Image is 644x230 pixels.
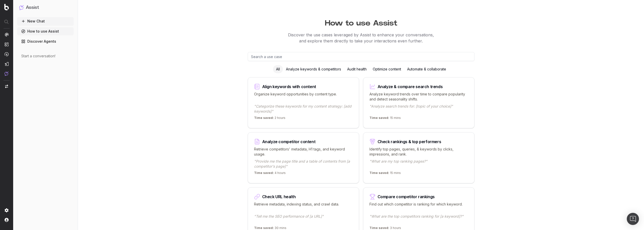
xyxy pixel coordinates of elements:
[5,52,9,56] img: Activation
[262,140,316,144] div: Analyze competitor content
[248,52,474,61] input: Search a use case
[4,4,9,10] img: Botify logo
[262,195,296,199] div: Check URL health
[254,104,353,114] p: "Categorize these keywords for my content strategy: [add keywords]"
[254,171,274,175] span: Time saved:
[5,42,9,46] img: Intelligence
[5,208,9,212] img: Setting
[369,171,389,175] span: Time saved:
[627,213,639,225] div: Open Intercom Messenger
[404,65,449,73] div: Automate & collaborate
[369,214,468,224] p: "What are the top competitors ranking for [a keyword]?"
[5,218,9,222] img: My account
[21,54,70,59] div: Start a conversation!
[254,171,286,177] p: 4 hours
[254,202,353,212] p: Retrieve metadata, indexing status, and crawl data.
[369,202,468,212] p: Find out which competitor is ranking for which keyword.
[378,140,441,144] div: Check rankings & top performers
[254,214,353,224] p: "Tell me the SEO performance of [a URL]"
[283,65,344,73] div: Analyze keywords & competitors
[369,159,468,169] p: "What are my top ranking pages?"
[5,71,9,76] img: Assist
[369,104,468,114] p: "Analyze search trends for: [topic of your choice]"
[254,159,353,169] p: "Provide me the page title and a table of contents from [a competitor's page]"
[17,37,74,45] a: Discover Agents
[369,116,389,120] span: Time saved:
[273,65,283,73] div: All
[344,65,370,73] div: Audit health
[17,17,74,25] button: New Chat
[370,65,404,73] div: Optimize content
[378,85,443,89] div: Analyze & compare search trends
[167,32,555,44] p: Discover the use cases leveraged by Assist to enhance your conversations, and explore them direct...
[167,16,555,28] h1: How to use Assist
[5,62,9,66] img: Studio
[19,5,24,10] img: Assist
[369,147,468,157] p: Identify top pages, queries, & keywords by clicks, impressions, and rank.
[378,195,435,199] div: Compare competitor rankings
[369,171,401,177] p: 15 mins
[254,92,353,102] p: Organize keyword opportunities by content type.
[5,85,8,88] img: Switch project
[254,147,353,157] p: Retrieve competitors' metadata, H1 tags, and keyword usage.
[26,4,39,11] h1: Assist
[19,4,72,11] button: Assist
[5,33,9,37] img: Analytics
[369,92,468,102] p: Analyze keyword trends over time to compare popularity and detect seasonality shifts.
[17,27,74,35] a: How to use Assist
[254,116,274,120] span: Time saved:
[262,85,316,89] div: Align keywords with content
[254,116,285,122] p: 2 hours
[254,226,274,230] span: Time saved:
[369,116,401,122] p: 15 mins
[369,226,389,230] span: Time saved:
